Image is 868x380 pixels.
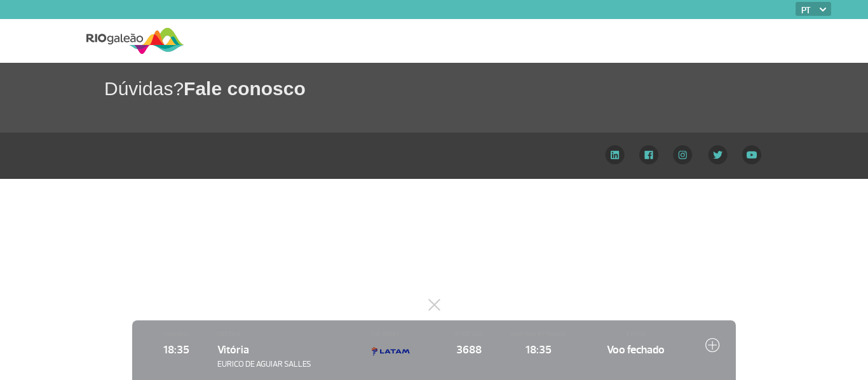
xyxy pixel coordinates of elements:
span: 18:35 [148,341,205,358]
span: STATUS [580,330,693,339]
span: Nº DO VOO [441,330,498,339]
span: 3688 [441,341,498,358]
span: Voo fechado [580,341,693,358]
img: Instagram [673,145,693,164]
span: HORÁRIO ESTIMADO [510,330,567,339]
img: Facebook [639,145,658,164]
img: Twitter [708,145,728,164]
img: YouTube [742,145,761,164]
h1: Dúvidas? [104,75,868,102]
span: DESTINO [217,330,359,339]
span: Fale conosco [184,78,306,99]
img: LinkedIn [605,145,625,164]
span: 18:35 [510,341,567,358]
span: Vitória [217,343,249,357]
span: CIA AÉREA [372,330,428,339]
span: HORÁRIO [148,330,205,339]
span: EURICO DE AGUIAR SALLES [217,358,359,370]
